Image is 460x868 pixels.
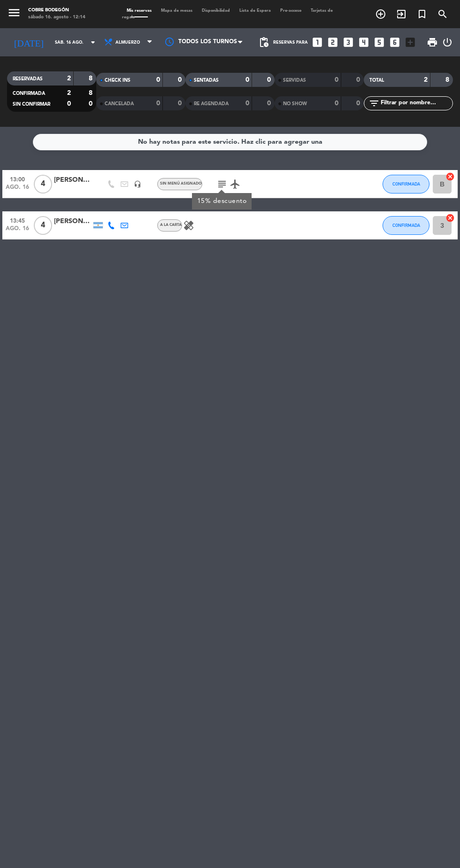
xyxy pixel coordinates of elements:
[156,77,160,83] strong: 0
[67,90,71,96] strong: 2
[6,225,29,236] span: ago. 16
[267,77,273,83] strong: 0
[105,78,130,83] span: CHECK INS
[7,6,21,22] button: menu
[89,75,94,82] strong: 8
[342,36,354,48] i: looks_3
[327,36,339,48] i: looks_two
[6,184,29,195] span: ago. 16
[89,90,94,96] strong: 8
[216,178,228,190] i: subject
[276,8,306,13] span: Pre-acceso
[13,77,43,81] span: RESERVADAS
[389,36,401,48] i: looks_6
[416,8,428,20] i: turned_in_not
[67,101,71,107] strong: 0
[156,100,160,107] strong: 0
[392,223,420,228] span: CONFIRMADA
[54,216,92,227] div: [PERSON_NAME]
[424,77,428,83] strong: 2
[245,100,249,107] strong: 0
[122,8,156,13] span: Mis reservas
[445,213,455,223] i: cancel
[356,77,362,83] strong: 0
[442,28,453,56] div: LOG OUT
[442,37,453,48] i: power_settings_new
[235,8,276,13] span: Lista de Espera
[13,102,50,107] span: SIN CONFIRMAR
[445,172,455,181] i: cancel
[245,77,249,83] strong: 0
[105,101,134,106] span: CANCELADA
[383,175,429,194] button: CONFIRMADA
[358,36,370,48] i: looks_4
[437,8,448,20] i: search
[197,196,246,206] div: 15% descuento
[194,101,229,106] span: RE AGENDADA
[356,100,362,107] strong: 0
[134,180,141,188] i: headset_mic
[156,8,197,13] span: Mapa de mesas
[375,8,386,20] i: add_circle_outline
[404,36,416,48] i: add_box
[392,181,420,186] span: CONFIRMADA
[383,216,429,235] button: CONFIRMADA
[335,100,338,107] strong: 0
[7,6,21,20] i: menu
[273,40,308,45] span: Reservas para
[396,8,407,20] i: exit_to_app
[160,223,182,227] span: A LA CARTA
[183,220,194,231] i: healing
[54,175,92,186] div: [PERSON_NAME]
[194,78,219,83] span: SENTADAS
[427,37,438,48] span: print
[7,33,50,52] i: [DATE]
[87,37,99,48] i: arrow_drop_down
[267,100,273,107] strong: 0
[368,98,380,109] i: filter_list
[445,77,451,83] strong: 8
[34,175,52,194] span: 4
[373,36,385,48] i: looks_5
[369,78,384,83] span: TOTAL
[311,36,323,48] i: looks_one
[160,182,202,186] span: Sin menú asignado
[67,75,71,82] strong: 2
[283,78,306,83] span: SERVIDAS
[178,100,184,107] strong: 0
[115,40,140,45] span: Almuerzo
[138,137,322,147] div: No hay notas para este servicio. Haz clic para agregar una
[89,101,94,107] strong: 0
[6,215,29,225] span: 13:45
[283,101,307,106] span: NO SHOW
[230,178,241,190] i: airplanemode_active
[258,37,269,48] span: pending_actions
[28,14,85,21] div: sábado 16. agosto - 12:14
[178,77,184,83] strong: 0
[13,91,45,96] span: CONFIRMADA
[380,98,452,108] input: Filtrar por nombre...
[6,173,29,184] span: 13:00
[335,77,338,83] strong: 0
[28,7,85,14] div: Cobre Bodegón
[34,216,52,235] span: 4
[197,8,235,13] span: Disponibilidad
